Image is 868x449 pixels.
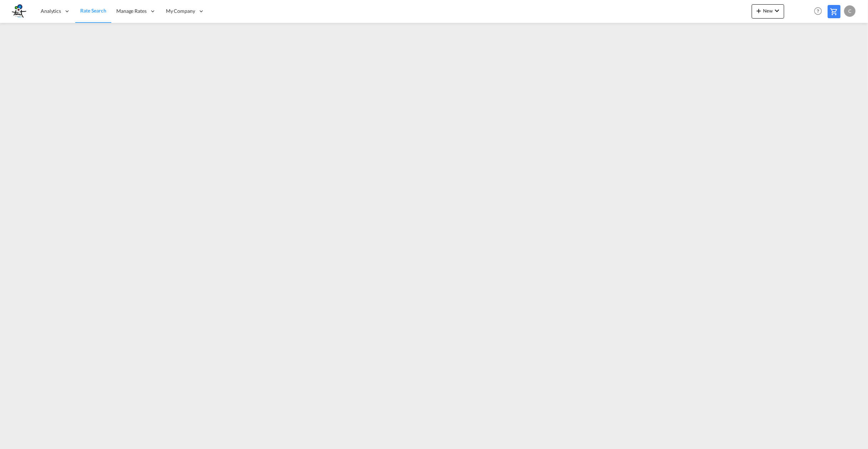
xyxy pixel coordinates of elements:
[11,3,27,19] img: e533cd407c0111f08607b3a76ff044e7.png
[752,4,784,19] button: icon-plus 400-fgNewicon-chevron-down
[755,8,781,14] span: New
[80,7,106,14] span: Rate Search
[41,7,61,15] span: Analytics
[812,5,828,18] div: Help
[844,5,856,17] div: C
[166,7,195,15] span: My Company
[773,6,781,15] md-icon: icon-chevron-down
[116,7,147,15] span: Manage Rates
[755,6,763,15] md-icon: icon-plus 400-fg
[812,5,824,17] span: Help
